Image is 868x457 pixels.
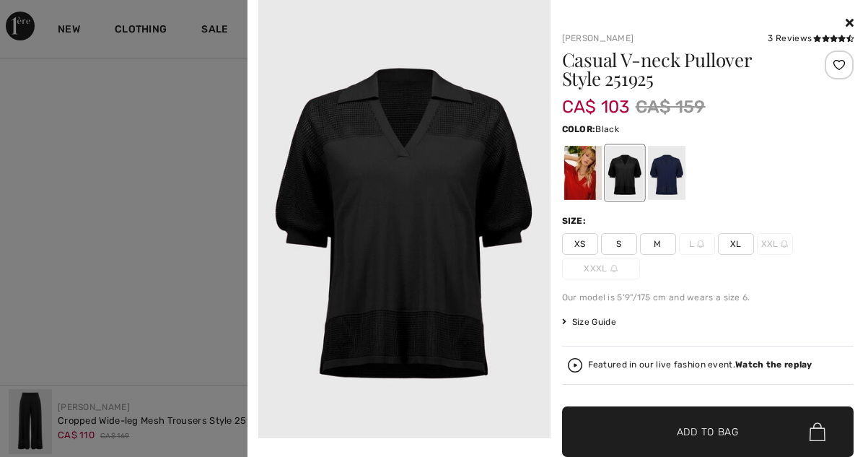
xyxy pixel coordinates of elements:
[562,406,854,457] button: Add to Bag
[640,233,676,255] span: M
[718,233,754,255] span: XL
[601,233,637,255] span: S
[564,146,601,200] div: Radiant red
[562,258,640,279] span: XXXL
[735,360,812,370] strong: Watch the replay
[697,240,704,248] img: ring-m.svg
[32,10,62,23] span: Help
[595,124,619,134] span: Black
[588,360,812,370] div: Featured in our live fashion event.
[677,425,739,440] span: Add to Bag
[562,315,616,328] span: Size Guide
[562,291,854,304] div: Our model is 5'9"/175 cm and wears a size 6.
[757,233,793,255] span: XXL
[562,214,589,227] div: Size:
[810,422,825,441] img: Bag.svg
[568,358,582,373] img: Watch the replay
[636,94,706,120] span: CA$ 159
[605,146,643,200] div: Black
[562,33,634,43] a: [PERSON_NAME]
[768,32,854,45] div: 3 Reviews
[562,124,596,134] span: Color:
[647,146,685,200] div: Midnight Blue
[610,265,618,272] img: ring-m.svg
[781,240,788,248] img: ring-m.svg
[562,233,598,255] span: XS
[562,82,630,117] span: CA$ 103
[562,51,805,88] h1: Casual V-neck Pullover Style 251925
[679,233,715,255] span: L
